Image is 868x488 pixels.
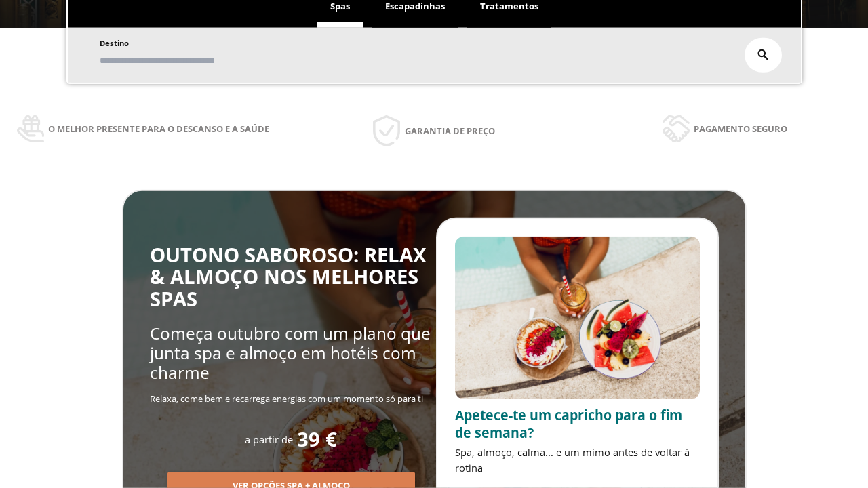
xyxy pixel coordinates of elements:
span: Spa, almoço, calma... e um mimo antes de voltar à rotina [455,445,690,474]
img: promo-sprunch.ElVl7oUD.webp [455,237,700,400]
span: O melhor presente para o descanso e a saúde [48,121,269,136]
span: Apetece-te um capricho para o fim de semana? [455,406,682,442]
span: Destino [100,38,129,48]
span: Relaxa, come bem e recarrega energias com um momento só para ti [150,392,423,405]
span: Começa outubro com um plano que junta spa e almoço em hotéis com charme [150,322,431,384]
span: 39 € [297,428,337,451]
span: Garantia de preço [405,123,495,138]
span: OUTONO SABOROSO: RELAX & ALMOÇO NOS MELHORES SPAS [150,241,427,312]
span: a partir de [245,432,293,446]
span: Pagamento seguro [694,121,787,136]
